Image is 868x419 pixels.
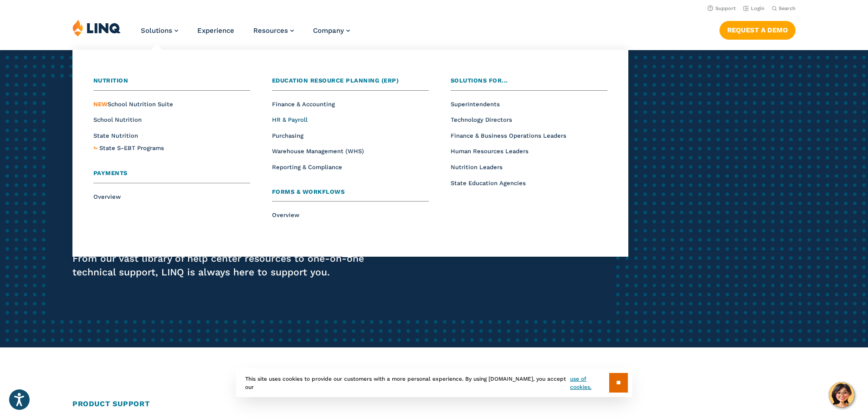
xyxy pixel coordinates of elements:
a: Overview [272,212,299,218]
nav: Primary Navigation [141,19,350,49]
a: Superintendents [451,101,500,108]
a: Resources [253,26,294,35]
span: Nutrition [93,77,128,84]
a: Solutions [141,26,178,35]
a: State S-EBT Programs [99,144,164,153]
a: State Nutrition [93,132,138,139]
a: Education Resource Planning (ERP) [272,76,429,91]
a: use of cookies. [570,375,609,391]
nav: Button Navigation [719,19,796,39]
span: Payments [93,170,128,176]
span: Solutions for... [451,77,508,84]
a: Forms & Workflows [272,187,429,202]
a: Company [313,26,350,35]
span: Forms & Workflows [272,188,345,195]
span: Search [779,5,796,11]
a: Finance & Business Operations Leaders [451,132,566,139]
a: School Nutrition [93,116,142,123]
button: Hello, have a question? Let’s chat. [829,382,854,408]
a: State Education Agencies [451,180,526,186]
span: School Nutrition Suite [93,101,173,108]
a: Payments [93,169,250,183]
p: From our vast library of help center resources to one-on-one technical support, LINQ is always he... [72,252,407,279]
a: Technology Directors [451,116,512,123]
a: Finance & Accounting [272,101,335,108]
a: Support [708,5,736,11]
a: Overview [93,193,121,200]
span: NEW [93,101,108,108]
span: State S-EBT Programs [99,145,164,151]
img: LINQ | K‑12 Software [72,19,121,36]
a: Reporting & Compliance [272,164,342,171]
a: Nutrition [93,76,250,91]
a: HR & Payroll [272,116,308,123]
a: Login [743,5,765,11]
button: Open Search Bar [772,5,796,12]
a: Human Resources Leaders [451,148,529,155]
a: Purchasing [272,132,303,139]
span: Resources [253,26,288,35]
a: Nutrition Leaders [451,164,503,171]
a: Solutions for... [451,76,607,91]
div: This site uses cookies to provide our customers with a more personal experience. By using [DOMAIN... [236,368,632,397]
a: Experience [197,26,234,35]
a: Warehouse Management (WHS) [272,148,364,155]
a: NEWSchool Nutrition Suite [93,101,173,108]
span: Solutions [141,26,172,35]
span: Education Resource Planning (ERP) [272,77,399,84]
a: Request a Demo [719,21,796,39]
span: Company [313,26,344,35]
